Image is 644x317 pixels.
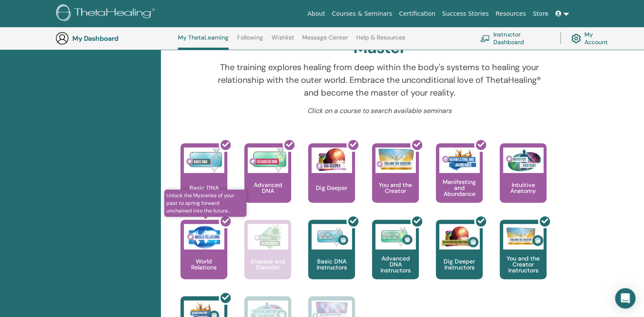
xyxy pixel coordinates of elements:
img: Advanced DNA Instructors [375,224,416,249]
span: Unlock the Mysteries of your past to spring forward unchained into the future... [164,190,246,217]
a: You and the Creator You and the Creator [372,143,419,220]
img: Basic DNA [184,147,224,173]
p: Click on a course to search available seminars [211,106,548,116]
img: generic-user-icon.jpg [55,31,69,45]
img: Advanced DNA [248,147,288,173]
a: Advanced DNA Advanced DNA [244,143,291,220]
div: Open Intercom Messenger [615,288,635,309]
a: About [304,6,328,22]
a: Success Stories [439,6,492,22]
a: Instructor Dashboard [480,29,550,48]
a: Resources [492,6,530,22]
a: Unlock the Mysteries of your past to spring forward unchained into the future... World Relations ... [180,220,227,296]
a: Basic DNA Instructors Basic DNA Instructors [308,220,355,296]
img: You and the Creator Instructors [503,224,544,249]
a: My Account [571,29,616,48]
a: Basic DNA Basic DNA [180,143,227,220]
a: Intuitive Anatomy Intuitive Anatomy [500,143,547,220]
p: Disease and Disorder [244,258,291,270]
a: Wishlist [272,34,294,48]
img: Dig Deeper Instructors [439,224,480,249]
img: logo.png [56,4,158,23]
img: Manifesting and Abundance [439,147,480,173]
p: Intuitive Anatomy [500,182,547,194]
a: Certification [395,6,438,22]
p: The training explores healing from deep within the body's systems to healing your relationship wi... [211,61,548,99]
img: chalkboard-teacher.svg [480,35,490,42]
p: Manifesting and Abundance [436,179,483,197]
h2: Master [353,38,406,58]
img: Dig Deeper [312,147,352,173]
a: Courses & Seminars [329,6,396,22]
h3: My Dashboard [72,34,157,42]
img: World Relations [184,224,224,249]
img: Intuitive Anatomy [503,147,544,173]
a: Dig Deeper Dig Deeper [308,143,355,220]
a: Dig Deeper Instructors Dig Deeper Instructors [436,220,483,296]
a: Following [237,34,263,48]
p: You and the Creator Instructors [500,255,547,273]
a: My ThetaLearning [178,34,229,50]
p: You and the Creator [372,182,419,194]
a: Store [530,6,552,22]
a: Message Center [302,34,348,48]
p: Advanced DNA Instructors [372,255,419,273]
p: Advanced DNA [244,182,291,194]
img: Basic DNA Instructors [312,224,352,249]
a: Disease and Disorder Disease and Disorder [244,220,291,296]
img: Disease and Disorder [248,224,288,249]
p: World Relations [180,258,227,270]
a: You and the Creator Instructors You and the Creator Instructors [500,220,547,296]
p: Basic DNA Instructors [308,258,355,270]
p: Dig Deeper Instructors [436,258,483,270]
img: You and the Creator [375,147,416,171]
a: Help & Resources [356,34,405,48]
a: Advanced DNA Instructors Advanced DNA Instructors [372,220,419,296]
img: cog.svg [571,31,581,45]
a: Manifesting and Abundance Manifesting and Abundance [436,143,483,220]
p: Dig Deeper [312,185,351,191]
